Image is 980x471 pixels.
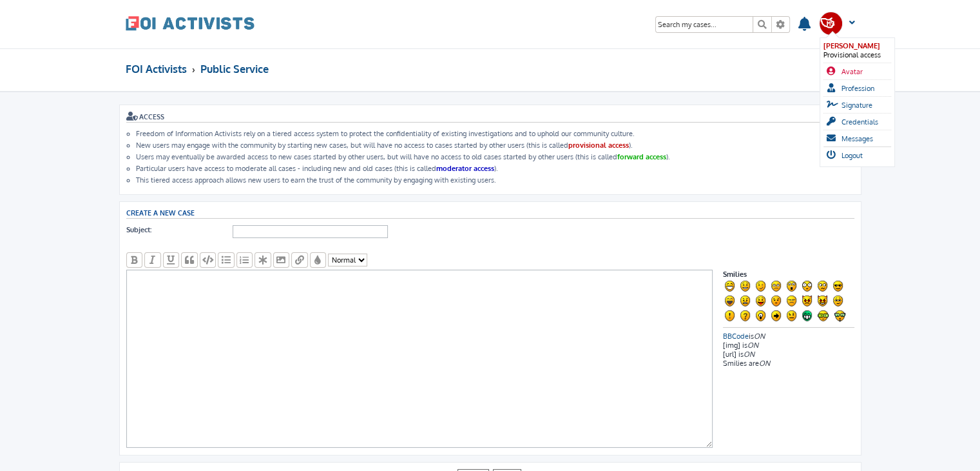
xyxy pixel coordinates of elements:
img: Evil or Very Mad [802,296,812,306]
img: Cool [833,281,843,292]
li: Particular users have access to moderate all cases - including new and old cases (this is called ). [136,164,854,173]
img: Arrow [771,310,781,321]
a: Avatar [823,63,882,79]
a: Public Service [200,57,269,81]
li: New users may engage with the community by starting new cases, but will have no access to cases s... [136,141,854,150]
img: Rolling Eyes [833,296,843,306]
li: Users may eventually be awarded access to new cases started by other users, but will have no acce... [136,152,854,161]
img: Neutral [787,310,796,321]
span: Credentials [841,117,878,126]
span: Avatar [841,67,863,76]
img: Question [740,310,750,321]
img: Mr. Green [802,310,812,321]
strong: provisional access [568,141,629,150]
h3: Create a new case [126,208,854,219]
li: Freedom of Information Activists rely on a tiered access system to protect the confidentiality of... [136,129,854,138]
img: Shocked [802,281,812,292]
img: Confused [818,281,827,292]
em: ON [754,332,765,341]
span: Public Service [200,62,269,75]
a: Credentials [823,114,882,130]
a: FOI Activists [126,6,255,40]
label: Subject: [126,225,155,234]
select: Font size: [size=85]small text[/size] [328,254,367,266]
img: Sad [771,281,781,292]
input: Search for keywords [656,17,753,32]
span: Profession [841,84,874,93]
img: Uber Geek [834,310,845,322]
a: FOI Activists [126,57,187,81]
h3: ACCESS [126,112,854,123]
img: User avatar [819,12,843,35]
em: ON [744,350,754,359]
li: This tiered access approach allows new users to earn the trust of the community by engaging with ... [136,175,854,185]
strong: moderator access [436,164,494,173]
a: BBCode [723,332,749,341]
img: Mad [740,296,750,306]
span: FOI Activists [126,62,187,75]
img: Wink [756,281,765,292]
span: [PERSON_NAME] [823,41,880,50]
strong: forward access [617,152,666,161]
span: Messages [841,134,873,143]
img: Twisted Evil [818,296,827,306]
div: is [img] is [url] is Smilies are [723,327,854,368]
span: Logout [841,151,863,160]
span: Provisional access [823,50,881,59]
a: Signature [823,97,882,113]
img: Embarrassed [771,296,781,306]
em: ON [747,341,758,350]
a: Logout [823,147,882,163]
span: Signature [841,101,872,110]
a: Messages [823,130,882,146]
em: ON [759,359,770,368]
img: Geek [818,310,829,321]
img: Very Happy [725,281,735,292]
img: Smile [740,281,750,292]
a: Profession [823,80,882,96]
img: Crying or Very Sad [787,296,796,306]
img: Laughing [725,296,735,306]
img: Razz [756,296,765,306]
img: Exclamation [725,310,735,321]
strong: Smilies [723,270,747,279]
img: Surprised [787,281,796,292]
img: Idea [756,310,765,321]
